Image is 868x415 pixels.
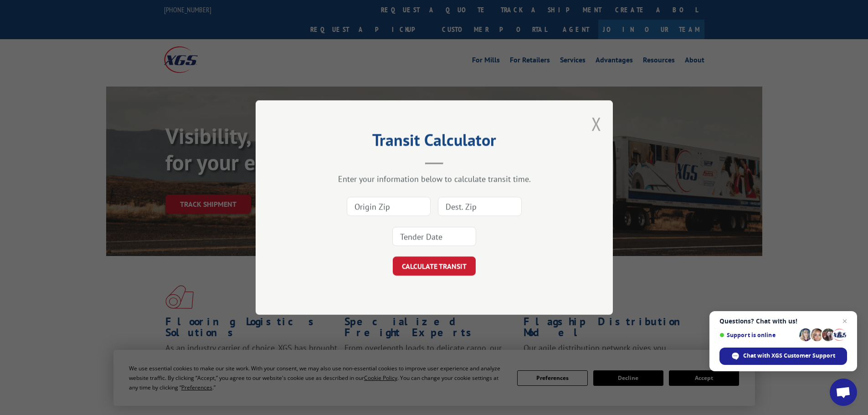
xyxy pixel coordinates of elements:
[393,256,476,276] button: CALCULATE TRANSIT
[719,348,847,365] div: Chat with XGS Customer Support
[719,318,847,325] span: Questions? Chat with us!
[719,332,796,338] span: Support is online
[438,197,522,216] input: Dest. Zip
[392,227,476,246] input: Tender Date
[347,197,431,216] input: Origin Zip
[743,352,835,360] span: Chat with XGS Customer Support
[839,316,850,327] span: Close chat
[301,133,567,151] h2: Transit Calculator
[830,379,857,406] div: Open chat
[301,174,567,184] div: Enter your information below to calculate transit time.
[591,112,601,136] button: Close modal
